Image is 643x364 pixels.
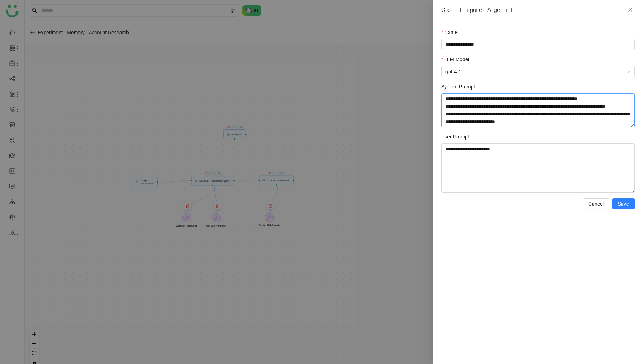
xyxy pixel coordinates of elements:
[441,56,469,63] label: LLM Model
[626,6,635,14] button: Close
[441,83,475,91] label: System Prompt
[588,200,604,208] span: Cancel
[612,198,635,209] button: Save
[441,28,458,36] label: Name
[441,93,635,127] textarea: System Prompt
[583,198,609,209] button: Cancel
[441,143,635,193] textarea: User Prompt
[441,6,623,14] div: Configure Agent
[628,7,633,13] span: close
[618,200,629,208] span: Save
[441,133,469,141] label: User Prompt
[441,39,635,50] input: Name
[445,66,630,77] span: gpt-4.1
